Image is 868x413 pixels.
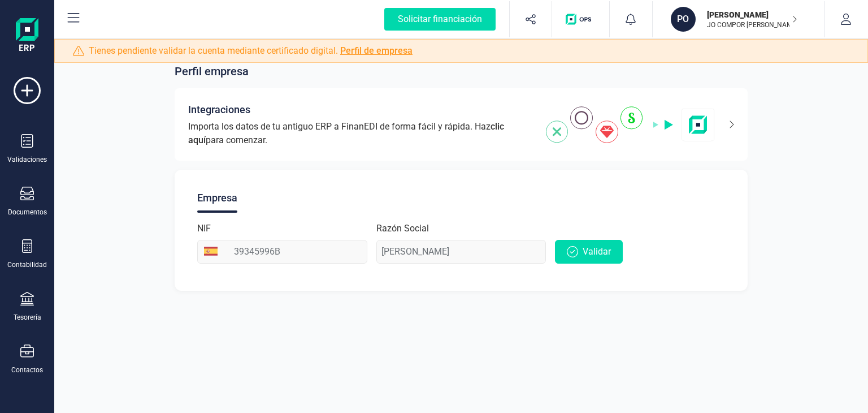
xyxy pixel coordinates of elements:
div: Empresa [197,183,237,213]
div: Solicitar financiación [384,8,496,31]
label: Razón Social [376,222,429,235]
div: Contactos [11,365,43,375]
button: PO[PERSON_NAME]JO COMPOR [PERSON_NAME] [666,1,811,37]
label: NIF [197,222,211,235]
button: Validar [555,240,623,264]
img: Logo Finanedi [16,18,38,54]
span: Validar [583,245,611,259]
div: Validaciones [7,155,47,164]
img: integrations-img [546,106,715,143]
div: PO [671,7,696,32]
div: Contabilidad [7,260,47,269]
p: JO COMPOR [PERSON_NAME] [707,20,797,29]
div: Tesorería [14,313,41,322]
span: Perfil empresa [175,63,249,79]
div: Documentos [8,208,47,217]
span: Integraciones [188,102,250,118]
img: Logo de OPS [566,14,596,25]
button: Solicitar financiación [371,1,509,37]
a: Perfil de empresa [340,45,413,56]
p: [PERSON_NAME] [707,9,797,20]
span: Tienes pendiente validar la cuenta mediante certificado digital. [89,44,413,58]
button: Logo de OPS [559,1,602,37]
span: Importa los datos de tu antiguo ERP a FinanEDI de forma fácil y rápida. Haz para comenzar. [188,120,532,147]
